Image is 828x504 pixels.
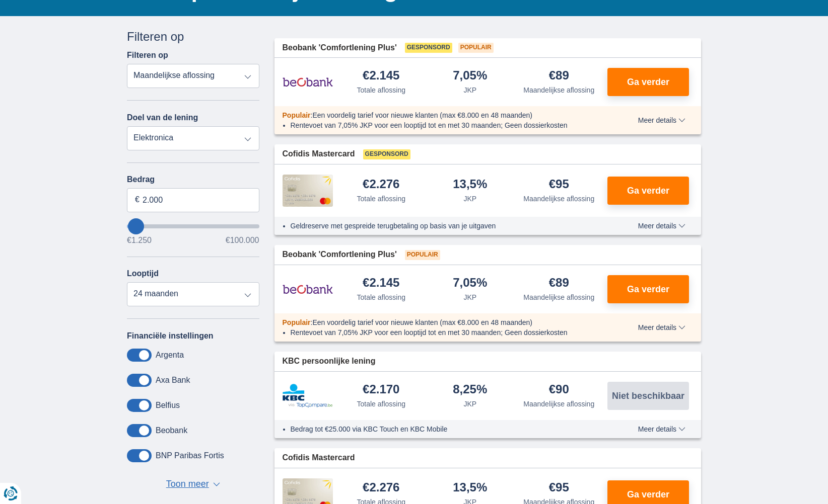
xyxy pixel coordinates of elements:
button: Toon meer ▼ [163,477,223,491]
span: Gesponsord [363,149,410,159]
div: €90 [549,383,569,397]
span: Cofidis Mastercard [283,148,355,160]
input: wantToBorrow [127,224,259,228]
div: €95 [549,481,569,495]
div: Totale aflossing [357,85,405,95]
label: BNP Paribas Fortis [156,451,224,460]
span: Ga verder [627,77,669,87]
span: Populair [405,250,440,260]
img: product.pl.alt KBC [283,384,333,408]
span: Populair [283,111,311,119]
div: €89 [549,69,569,83]
div: Filteren op [127,28,259,45]
div: Totale aflossing [357,292,405,302]
span: Populair [283,318,311,326]
li: Rentevoet van 7,05% JKP voor een looptijd tot en met 30 maanden; Geen dossierkosten [291,327,601,338]
span: Ga verder [627,186,669,195]
div: €2.145 [363,69,399,83]
span: Beobank 'Comfortlening Plus' [283,249,397,261]
span: Meer details [638,324,685,331]
div: JKP [463,85,476,95]
span: Beobank 'Comfortlening Plus' [283,42,397,54]
span: KBC persoonlijke lening [283,356,376,367]
li: Rentevoet van 7,05% JKP voor een looptijd tot en met 30 maanden; Geen dossierkosten [291,120,601,130]
button: Niet beschikbaar [607,382,689,410]
div: : [274,317,609,327]
div: 7,05% [453,277,487,290]
span: Cofidis Mastercard [283,452,355,464]
label: Financiële instellingen [127,331,214,341]
div: €2.276 [363,481,399,495]
div: €89 [549,277,569,290]
span: €100.000 [226,236,259,244]
label: Beobank [156,426,187,435]
div: 13,5% [453,481,487,495]
div: JKP [463,399,476,409]
div: Totale aflossing [357,399,405,409]
div: : [274,110,609,120]
li: Geldreserve met gespreide terugbetaling op basis van je uitgaven [291,221,601,231]
label: Axa Bank [156,376,190,385]
div: €95 [549,178,569,192]
div: Totale aflossing [357,194,405,204]
span: Een voordelig tarief voor nieuwe klanten (max €8.000 en 48 maanden) [312,318,532,326]
span: ▼ [213,482,220,486]
button: Meer details [631,222,693,230]
div: €2.170 [363,383,399,397]
div: Maandelijkse aflossing [523,292,594,302]
span: Meer details [638,222,685,229]
div: 8,25% [453,383,487,397]
button: Ga verder [607,177,689,205]
label: Filteren op [127,51,168,60]
button: Ga verder [607,68,689,96]
div: 7,05% [453,69,487,83]
img: product.pl.alt Beobank [283,69,333,95]
div: Maandelijkse aflossing [523,399,594,409]
span: Een voordelig tarief voor nieuwe klanten (max €8.000 en 48 maanden) [312,111,532,119]
label: Belfius [156,401,180,410]
span: Niet beschikbaar [612,391,684,400]
div: Maandelijkse aflossing [523,85,594,95]
div: JKP [463,292,476,302]
div: Maandelijkse aflossing [523,194,594,204]
span: Gesponsord [405,43,452,53]
button: Meer details [631,116,693,124]
span: Ga verder [627,490,669,499]
button: Meer details [631,425,693,433]
button: Meer details [631,323,693,331]
span: Populair [458,43,494,53]
div: 13,5% [453,178,487,192]
span: Meer details [638,117,685,124]
button: Ga verder [607,275,689,303]
span: €1.250 [127,236,152,244]
span: Meer details [638,426,685,433]
span: Ga verder [627,285,669,294]
label: Bedrag [127,175,259,184]
img: product.pl.alt Cofidis CC [283,175,333,207]
span: € [135,194,140,206]
label: Looptijd [127,269,159,278]
li: Bedrag tot €25.000 via KBC Touch en KBC Mobile [291,424,601,434]
div: JKP [463,194,476,204]
img: product.pl.alt Beobank [283,277,333,302]
div: €2.276 [363,178,399,192]
label: Argenta [156,351,184,360]
label: Doel van de lening [127,113,198,122]
div: €2.145 [363,277,399,290]
span: Toon meer [166,478,209,491]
